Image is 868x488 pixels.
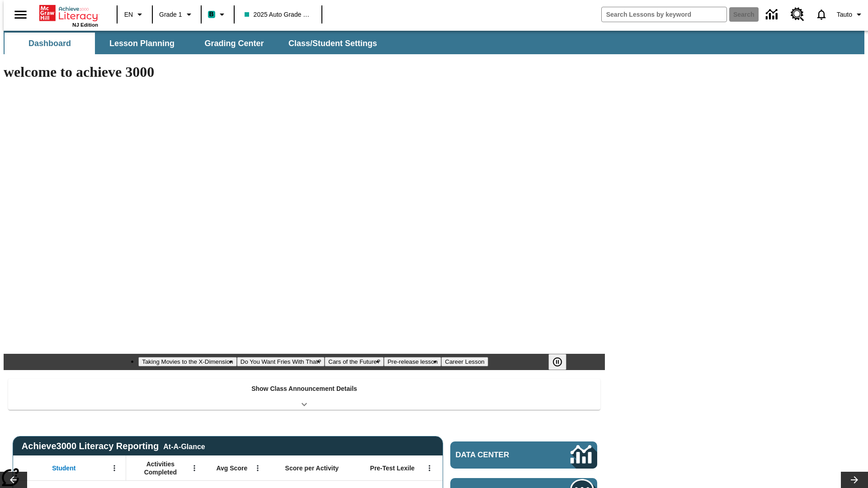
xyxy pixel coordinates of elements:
[5,33,95,54] button: Dashboard
[384,357,441,366] button: Slide 4 Pre-release lesson
[837,10,852,19] span: Tauto
[456,450,540,460] span: Data Center
[251,461,264,475] button: Open Menu
[785,2,810,27] a: Resource Center, Will open in new tab
[204,6,231,23] button: Boost Class color is teal. Change class color
[441,357,488,366] button: Slide 5 Career Lesson
[8,379,600,410] div: Show Class Announcement Details
[548,354,576,370] div: Pause
[22,441,205,451] span: Achieve3000 Literacy Reporting
[108,461,121,475] button: Open Menu
[216,464,247,472] span: Avg Score
[4,33,385,54] div: SubNavbar
[251,384,357,394] p: Show Class Announcement Details
[602,7,726,22] input: search field
[156,6,198,23] button: Grade: Grade 1, Select a grade
[7,1,34,28] button: Open side menu
[285,464,339,472] span: Score per Activity
[760,2,785,27] a: Data Center
[39,4,98,22] a: Home
[52,464,75,472] span: Student
[281,33,384,54] button: Class/Student Settings
[72,22,98,28] span: NJ Edition
[159,10,182,19] span: Grade 1
[97,33,187,54] button: Lesson Planning
[163,441,205,451] div: At-A-Glance
[138,357,237,366] button: Slide 1 Taking Movies to the X-Dimension
[39,3,98,28] div: Home
[245,10,311,19] span: 2025 Auto Grade 1 A
[4,31,864,54] div: SubNavbar
[370,464,415,472] span: Pre-Test Lexile
[325,357,384,366] button: Slide 3 Cars of the Future?
[810,3,833,26] a: Notifications
[131,460,190,476] span: Activities Completed
[450,441,597,469] a: Data Center
[423,461,436,475] button: Open Menu
[548,354,566,370] button: Pause
[120,6,149,23] button: Language: EN, Select a language
[833,6,868,23] button: Profile/Settings
[841,472,868,488] button: Lesson carousel, Next
[237,357,325,366] button: Slide 2 Do You Want Fries With That?
[188,461,201,475] button: Open Menu
[189,33,279,54] button: Grading Center
[4,64,605,80] h1: welcome to achieve 3000
[209,9,214,20] span: B
[124,10,133,19] span: EN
